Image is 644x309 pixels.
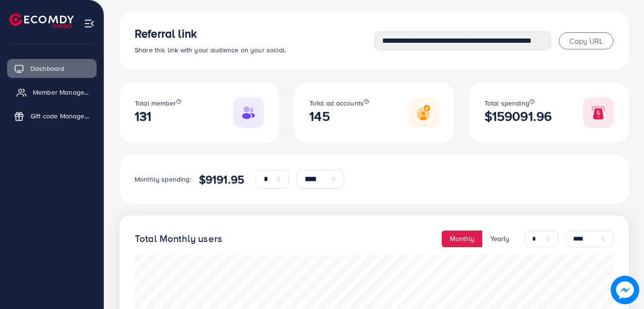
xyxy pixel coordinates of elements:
[7,83,97,102] a: Member Management
[442,231,483,247] button: Monthly
[135,98,176,108] span: Total member
[309,108,369,124] h2: 145
[135,233,222,245] h4: Total Monthly users
[135,45,286,55] span: Share this link with your audience on your social.
[7,59,97,78] a: Dashboard
[30,64,64,73] span: Dashboard
[612,277,638,303] img: image
[10,13,74,28] img: logo
[559,32,614,49] button: Copy URL
[583,97,614,128] img: Responsive image
[199,173,244,186] h4: $9191.95
[7,106,97,126] a: Gift code Management
[135,27,374,40] h3: Referral link
[30,111,89,121] span: Gift code Management
[309,98,364,108] span: Total ad accounts
[485,108,552,124] h2: $159091.96
[84,18,95,29] img: menu
[135,174,191,185] p: Monthly spending:
[485,98,529,108] span: Total spending
[569,36,603,46] span: Copy URL
[482,231,517,247] button: Yearly
[33,87,92,97] span: Member Management
[233,97,264,128] img: Responsive image
[408,97,439,128] img: Responsive image
[135,108,181,124] h2: 131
